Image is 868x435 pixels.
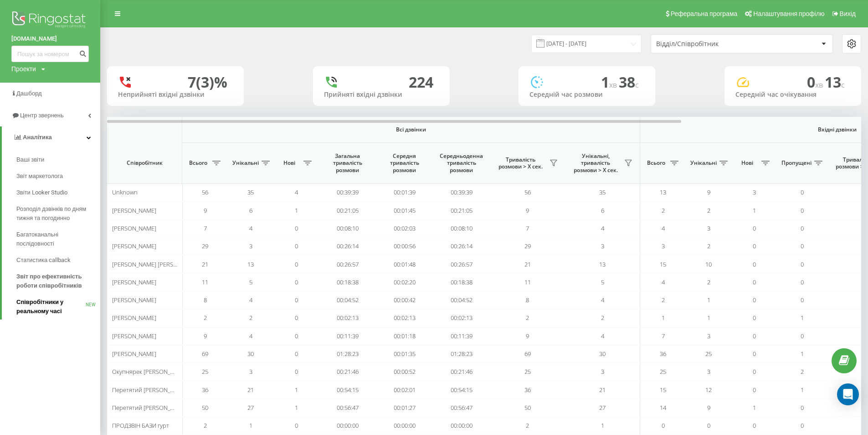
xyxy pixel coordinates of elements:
span: 1 [753,206,756,215]
span: 4 [601,332,604,340]
span: Середня тривалість розмови [383,152,426,174]
span: c [841,80,845,90]
span: Багатоканальні послідовності [16,230,96,248]
td: 00:21:46 [319,363,376,381]
span: 0 [801,242,804,250]
td: 00:54:15 [433,381,490,398]
span: [PERSON_NAME] [PERSON_NAME] [112,260,202,268]
span: 0 [295,296,298,304]
span: 2 [526,421,529,430]
span: Унікальні [690,159,717,167]
span: [PERSON_NAME] [112,278,156,286]
span: 0 [295,260,298,268]
span: Аналiтика [23,134,52,141]
span: 36 [660,350,666,358]
span: Вихід [840,10,856,17]
span: Співробітники у реальному часі [16,298,86,316]
input: Пошук за номером [11,46,89,62]
a: Статистика callback [16,252,100,268]
td: 00:01:48 [376,255,433,273]
td: 00:00:00 [376,417,433,435]
a: Розподіл дзвінків по дням тижня та погодинно [16,201,100,226]
td: 00:01:35 [376,345,433,363]
td: 00:02:13 [433,309,490,327]
span: Унікальні [232,159,259,167]
span: 8 [204,296,207,304]
span: 3 [662,242,665,250]
span: 3 [249,367,252,376]
span: 2 [526,314,529,322]
span: 9 [204,332,207,340]
a: Ваші звіти [16,152,100,168]
span: 7 [526,224,529,232]
span: Unknown [112,188,138,196]
span: 69 [524,350,531,358]
span: Центр звернень [20,112,64,119]
div: Open Intercom Messenger [837,383,859,405]
span: 21 [247,386,254,394]
span: 9 [526,206,529,215]
span: ПРОДЗВІН БАЗИ гурт [112,421,169,430]
span: Дашборд [16,90,42,97]
span: Окупнярек [PERSON_NAME] ОМ [112,367,199,376]
span: 25 [705,350,712,358]
span: 1 [662,314,665,322]
span: 11 [202,278,208,286]
span: 4 [662,224,665,232]
td: 00:11:39 [433,327,490,345]
span: [PERSON_NAME] [112,314,156,322]
td: 00:26:57 [433,255,490,273]
td: 00:08:10 [319,220,376,237]
td: 00:04:52 [433,291,490,309]
td: 00:39:39 [319,183,376,201]
td: 01:28:23 [433,345,490,363]
span: 3 [707,332,710,340]
span: 3 [601,367,604,376]
span: хв [815,80,825,90]
span: 36 [524,386,531,394]
span: 0 [801,206,804,215]
span: 11 [524,278,531,286]
span: 0 [295,224,298,232]
td: 00:02:03 [376,220,433,237]
td: 00:04:52 [319,291,376,309]
span: 13 [247,260,254,268]
span: [PERSON_NAME] [112,296,156,304]
a: Звіт про ефективність роботи співробітників [16,268,100,294]
td: 00:56:47 [433,399,490,417]
span: 1 [601,421,604,430]
span: 15 [660,260,666,268]
span: c [635,80,639,90]
span: 35 [599,188,606,196]
span: 69 [202,350,208,358]
span: 21 [599,386,606,394]
span: Перетятий [PERSON_NAME] [112,386,188,394]
span: 0 [753,350,756,358]
span: Пропущені [781,159,812,167]
span: 2 [662,296,665,304]
div: Середній час розмови [529,91,644,99]
span: 13 [825,72,845,92]
a: Багатоканальні послідовності [16,226,100,252]
span: 2 [707,278,710,286]
span: 0 [807,72,825,92]
span: 5 [601,278,604,286]
span: 8 [526,296,529,304]
span: 0 [707,421,710,430]
td: 00:18:38 [319,273,376,291]
span: 9 [707,188,710,196]
span: Звіт про ефективність роботи співробітників [16,272,96,290]
span: Налаштування профілю [753,10,824,17]
span: 29 [202,242,208,250]
span: Всі дзвінки [209,126,613,133]
span: 4 [249,224,252,232]
td: 01:28:23 [319,345,376,363]
span: 4 [249,332,252,340]
span: 10 [705,260,712,268]
span: 4 [249,296,252,304]
span: 6 [601,206,604,215]
span: 56 [524,188,531,196]
span: 0 [295,278,298,286]
span: [PERSON_NAME] [112,206,156,215]
span: 0 [801,404,804,412]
